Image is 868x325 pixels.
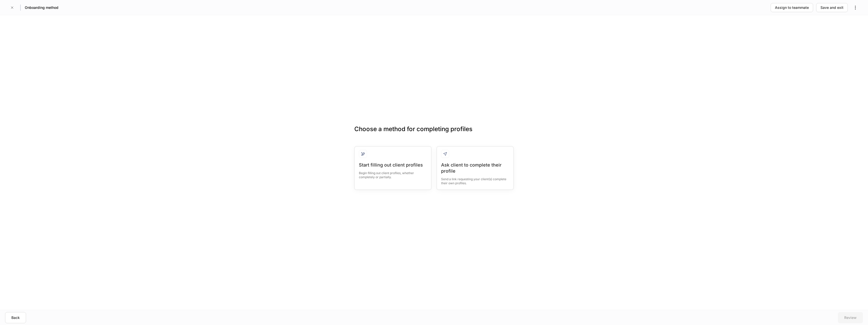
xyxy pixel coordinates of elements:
[838,312,863,323] button: Review
[5,312,26,323] button: Back
[775,5,809,10] div: Assign to teammate
[25,5,58,10] h5: Onboarding method
[441,174,509,185] div: Send a link requesting your client(s) complete their own profiles.
[354,125,514,141] h3: Choose a method for completing profiles
[820,5,843,10] div: Save and exit
[11,315,20,320] div: Back
[844,315,857,320] div: Review
[771,3,813,12] button: Assign to teammate
[441,162,509,174] div: Ask client to complete their profile
[359,168,427,179] div: Begin filling out client profiles, whether completely or partially.
[359,162,427,168] div: Start filling out client profiles
[816,3,848,12] button: Save and exit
